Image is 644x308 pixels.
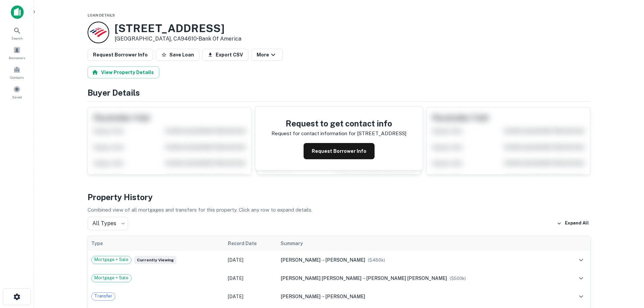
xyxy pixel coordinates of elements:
[281,294,320,299] span: [PERSON_NAME]
[88,66,159,78] button: View Property Details
[202,49,248,61] button: Export CSV
[575,273,587,284] button: expand row
[92,256,131,263] span: Mortgage + Sale
[92,293,115,300] span: Transfer
[610,254,644,286] iframe: Chat Widget
[2,63,32,81] a: Contacts
[555,218,591,229] button: Expand All
[10,75,24,80] span: Contacts
[281,256,559,264] div: →
[156,49,199,61] button: Save Loan
[198,35,241,42] a: Bank Of America
[281,257,320,263] span: [PERSON_NAME]
[271,129,356,138] p: Request for contact information for
[224,269,277,287] td: [DATE]
[368,258,385,263] span: ($ 486k )
[2,44,32,62] a: Borrowers
[224,251,277,269] td: [DATE]
[88,236,225,251] th: Type
[88,87,591,99] h4: Buyer Details
[11,5,24,19] img: capitalize-icon.png
[277,236,563,251] th: Summary
[115,35,241,43] p: [GEOGRAPHIC_DATA], CA94610 •
[88,49,153,61] button: Request Borrower Info
[575,291,587,302] button: expand row
[281,276,361,281] span: [PERSON_NAME] [PERSON_NAME]
[115,22,241,35] h3: [STREET_ADDRESS]
[450,276,466,281] span: ($ 500k )
[575,254,587,266] button: expand row
[251,49,283,61] button: More
[88,217,128,230] div: All Types
[12,94,22,100] span: Saved
[366,276,447,281] span: [PERSON_NAME] [PERSON_NAME]
[325,294,365,299] span: [PERSON_NAME]
[88,191,591,203] h4: Property History
[2,83,32,101] a: Saved
[224,287,277,306] td: [DATE]
[88,13,115,17] span: Loan Details
[92,275,131,281] span: Mortgage + Sale
[281,275,559,282] div: →
[134,256,176,264] span: Currently viewing
[357,129,406,138] p: [STREET_ADDRESS]
[9,55,25,61] span: Borrowers
[271,117,406,129] h4: Request to get contact info
[224,236,277,251] th: Record Date
[304,143,375,159] button: Request Borrower Info
[88,206,591,214] p: Combined view of all mortgages and transfers for this property. Click any row to expand details.
[11,35,23,41] span: Search
[2,24,32,42] a: Search
[281,293,559,300] div: →
[325,257,365,263] span: [PERSON_NAME]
